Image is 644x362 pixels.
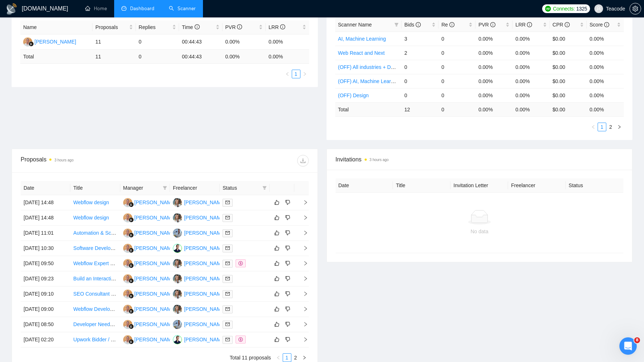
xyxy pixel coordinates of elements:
[173,245,226,251] a: JD[PERSON_NAME]
[173,229,182,238] img: PP
[587,88,624,102] td: 0.00%
[283,259,292,268] button: dislike
[285,245,290,251] span: dislike
[130,5,154,12] span: Dashboard
[439,32,475,46] td: 0
[273,335,281,344] button: like
[285,321,290,327] span: dislike
[73,230,207,236] a: Automation & Scraping Expert (USA Based Medical Clinics)
[402,74,439,88] td: 0
[402,60,439,74] td: 0
[73,260,172,266] a: Webflow Expert Needed to Finalize Website
[550,46,587,60] td: $0.00
[587,46,624,60] td: 0.00%
[173,289,182,299] img: KS
[630,3,641,15] button: setting
[615,123,624,131] button: right
[338,64,406,70] a: (OFF) All industries + DevOps
[54,158,74,162] time: 3 hours ago
[303,72,307,76] span: right
[134,275,176,283] div: [PERSON_NAME]
[450,178,508,193] th: Invitation Letter
[283,320,292,329] button: dislike
[163,186,167,190] span: filter
[123,199,176,205] a: MU[PERSON_NAME]
[283,305,292,313] button: dislike
[300,70,309,78] li: Next Page
[21,226,70,241] td: [DATE] 11:01
[273,213,281,222] button: like
[402,88,439,102] td: 0
[370,158,389,162] time: 3 hours ago
[478,22,495,28] span: PVR
[73,306,204,312] a: Webflow Developer Needed - Complete UK Legal Website
[184,259,226,267] div: [PERSON_NAME]
[298,158,308,164] span: download
[402,32,439,46] td: 3
[173,260,226,266] a: KS[PERSON_NAME]
[587,32,624,46] td: 0.00%
[173,321,226,327] a: PP[PERSON_NAME]
[21,210,70,226] td: [DATE] 14:48
[619,337,637,355] iframe: Intercom live chat
[297,215,308,220] span: right
[225,24,242,30] span: PVR
[283,198,292,207] button: dislike
[550,74,587,88] td: $0.00
[589,123,598,131] li: Previous Page
[283,335,292,344] button: dislike
[576,5,587,13] span: 1325
[136,20,179,34] th: Replies
[285,72,290,76] span: left
[475,32,512,46] td: 0.00%
[607,123,615,131] a: 2
[73,245,125,251] a: Software Development
[223,184,259,192] span: Status
[123,274,132,283] img: MU
[223,50,266,64] td: 0.00 %
[238,261,243,266] span: dollar
[283,70,292,78] button: left
[475,102,512,116] td: 0.00 %
[73,199,109,205] a: Webflow design
[123,305,132,314] img: MU
[273,320,281,329] button: like
[449,22,454,27] span: info-circle
[292,70,300,78] li: 1
[123,244,132,253] img: MU
[34,38,76,46] div: [PERSON_NAME]
[123,335,132,344] img: MU
[123,320,132,329] img: MU
[184,320,226,328] div: [PERSON_NAME]
[29,41,34,46] img: gigradar-bm.png
[274,276,279,281] span: like
[441,22,454,28] span: Re
[134,198,176,206] div: [PERSON_NAME]
[73,337,218,342] a: Upwork Bidder / Interview-Setter (Health IT, Web Apps, DevOps)
[274,291,279,297] span: like
[550,102,587,116] td: $ 0.00
[553,22,570,28] span: CPR
[297,246,308,251] span: right
[297,155,309,166] button: download
[20,50,92,64] td: Total
[634,337,640,343] span: 8
[161,182,169,193] span: filter
[225,261,230,266] span: mail
[630,6,641,12] span: setting
[184,198,226,206] div: [PERSON_NAME]
[123,229,132,238] img: MU
[475,88,512,102] td: 0.00%
[21,241,70,256] td: [DATE] 10:30
[285,306,290,312] span: dislike
[266,50,309,64] td: 0.00 %
[262,186,267,190] span: filter
[20,20,92,34] th: Name
[336,178,393,193] th: Date
[225,231,230,235] span: mail
[134,290,176,298] div: [PERSON_NAME]
[136,50,179,64] td: 0
[606,123,615,131] li: 2
[598,123,606,131] li: 1
[73,215,109,221] a: Webflow design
